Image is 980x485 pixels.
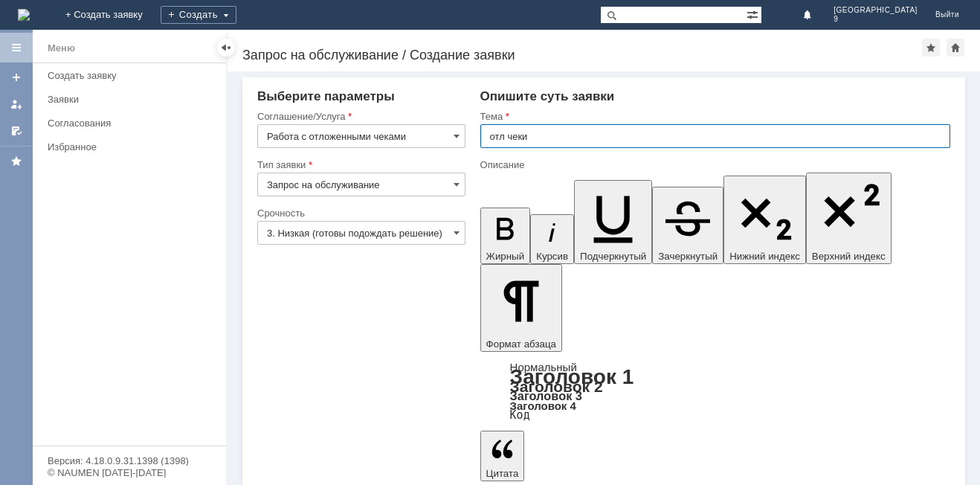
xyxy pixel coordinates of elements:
[48,141,201,152] div: Избранное
[729,251,800,262] span: Нижний индекс
[812,251,886,262] span: Верхний индекс
[161,6,236,24] div: Создать
[4,119,28,143] a: Мои согласования
[510,365,634,388] a: Заголовок 1
[48,94,217,105] div: Заявки
[486,338,556,350] span: Формат абзаца
[486,468,519,479] span: Цитата
[480,89,615,103] span: Опишите суть заявки
[947,39,964,57] div: Сделать домашней страницей
[510,378,603,395] a: Заголовок 2
[480,112,947,121] div: Тема
[480,208,531,264] button: Жирный
[42,112,223,135] a: Согласования
[217,39,235,57] div: Скрыть меню
[48,39,75,57] div: Меню
[257,160,462,170] div: Тип заявки
[48,468,211,478] div: © NAUMEN [DATE]-[DATE]
[480,431,525,481] button: Цитата
[4,65,28,89] a: Создать заявку
[806,173,892,264] button: Верхний индекс
[574,180,652,264] button: Подчеркнутый
[42,88,223,111] a: Заявки
[480,264,562,352] button: Формат абзаца
[536,251,568,262] span: Курсив
[480,160,947,170] div: Описание
[257,89,395,103] span: Выберите параметры
[723,176,806,264] button: Нижний индекс
[257,112,462,121] div: Соглашение/Услуга
[580,251,646,262] span: Подчеркнутый
[510,361,577,373] a: Нормальный
[480,362,950,420] div: Формат абзаца
[834,15,918,24] span: 9
[510,389,582,402] a: Заголовок 3
[510,408,530,422] a: Код
[242,48,922,62] div: Запрос на обслуживание / Создание заявки
[510,399,576,412] a: Заголовок 4
[48,70,217,81] div: Создать заявку
[658,251,718,262] span: Зачеркнутый
[530,214,574,264] button: Курсив
[48,456,211,466] div: Версия: 4.18.0.9.31.1398 (1398)
[486,251,525,262] span: Жирный
[747,7,761,21] span: Расширенный поиск
[834,6,918,15] span: [GEOGRAPHIC_DATA]
[652,187,723,264] button: Зачеркнутый
[922,39,940,57] div: Добавить в избранное
[18,9,30,21] img: logo
[18,9,30,21] a: Перейти на домашнюю страницу
[48,118,217,129] div: Согласования
[42,64,223,87] a: Создать заявку
[4,92,28,116] a: Мои заявки
[257,208,462,218] div: Срочность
